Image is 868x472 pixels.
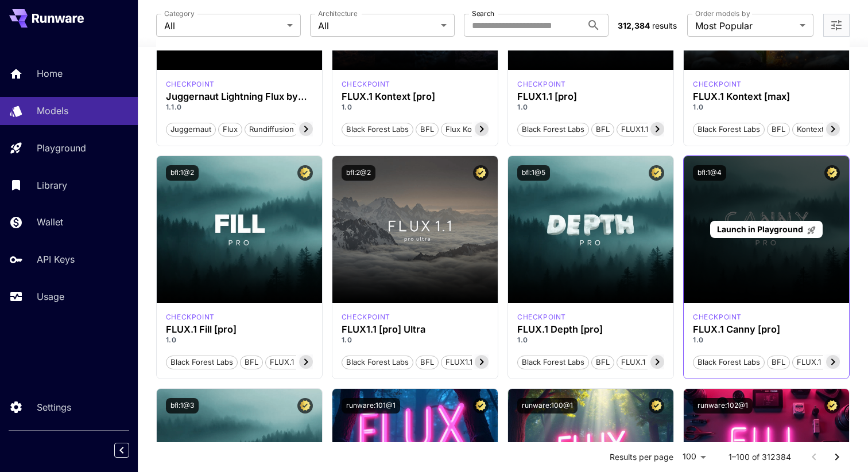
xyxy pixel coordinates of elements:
[693,122,765,136] button: Black Forest Labs
[342,324,489,335] h3: FLUX1.1 [pro] Ultra
[517,354,589,369] button: Black Forest Labs
[610,451,673,463] p: Results per page
[342,312,390,322] div: fluxultra
[693,79,742,89] p: checkpoint
[245,122,299,136] button: rundiffusion
[166,357,237,368] span: Black Forest Labs
[767,354,790,369] button: BFL
[768,357,789,368] span: BFL
[166,335,313,345] p: 1.0
[617,357,693,368] span: FLUX.1 Depth [pro]
[166,165,199,181] button: bfl:1@2
[793,124,828,135] span: Kontext
[342,79,390,89] div: FlUX.1 Kontext [pro]
[416,354,439,369] button: BFL
[166,354,238,369] button: Black Forest Labs
[617,354,693,369] button: FLUX.1 Depth [pro]
[717,224,803,234] span: Launch in Playground
[517,102,664,112] p: 1.0
[342,398,400,414] button: runware:101@1
[342,124,413,135] span: Black Forest Labs
[695,9,750,18] label: Order models by
[472,9,494,18] label: Search
[297,165,313,181] button: Certified Model – Vetted for best performance and includes a commercial license.
[318,19,436,33] span: All
[693,398,753,414] button: runware:102@1
[517,79,566,89] p: checkpoint
[517,398,578,414] button: runware:100@1
[318,9,357,18] label: Architecture
[518,357,588,368] span: Black Forest Labs
[416,357,438,368] span: BFL
[693,312,742,322] div: fluxpro
[37,178,67,192] p: Library
[518,124,588,135] span: Black Forest Labs
[652,21,677,30] span: results
[710,221,822,239] a: Launch in Playground
[218,122,242,136] button: flux
[695,19,795,33] span: Most Popular
[342,312,390,322] p: checkpoint
[824,398,840,414] button: Certified Model – Vetted for best performance and includes a commercial license.
[342,357,413,368] span: Black Forest Labs
[830,18,843,33] button: Open more filters
[342,102,489,112] p: 1.0
[826,446,848,469] button: Go to next page
[693,354,765,369] button: Black Forest Labs
[728,451,791,463] p: 1–100 of 312384
[517,91,664,102] h3: FLUX1.1 [pro]
[441,357,516,368] span: FLUX1.1 [pro] Ultra
[517,79,566,89] div: fluxpro
[37,141,86,155] p: Playground
[166,312,215,322] p: checkpoint
[342,79,390,89] p: checkpoint
[342,91,489,102] h3: FLUX.1 Kontext [pro]
[824,165,840,181] button: Certified Model – Vetted for best performance and includes a commercial license.
[693,91,840,102] h3: FLUX.1 Kontext [max]
[693,102,840,112] p: 1.0
[166,79,215,89] div: FLUX.1 D
[693,357,764,368] span: Black Forest Labs
[592,357,614,368] span: BFL
[166,91,313,102] div: Juggernaut Lightning Flux by RunDiffusion
[37,290,64,303] p: Usage
[517,324,664,335] div: FLUX.1 Depth [pro]
[240,354,263,369] button: BFL
[266,357,330,368] span: FLUX.1 Fill [pro]
[617,122,673,136] button: FLUX1.1 [pro]
[114,443,129,458] button: Collapse sidebar
[37,400,71,414] p: Settings
[473,398,489,414] button: Certified Model – Vetted for best performance and includes a commercial license.
[517,122,589,136] button: Black Forest Labs
[441,354,516,369] button: FLUX1.1 [pro] Ultra
[166,324,313,335] h3: FLUX.1 Fill [pro]
[517,312,566,322] p: checkpoint
[649,398,664,414] button: Certified Model – Vetted for best performance and includes a commercial license.
[265,354,331,369] button: FLUX.1 Fill [pro]
[693,124,764,135] span: Black Forest Labs
[416,122,439,136] button: BFL
[166,122,216,136] button: juggernaut
[342,122,413,136] button: Black Forest Labs
[678,448,710,465] div: 100
[792,122,828,136] button: Kontext
[219,124,242,135] span: flux
[166,102,313,112] p: 1.1.0
[164,19,282,33] span: All
[517,335,664,345] p: 1.0
[693,324,840,335] h3: FLUX.1 Canny [pro]
[617,124,672,135] span: FLUX1.1 [pro]
[693,165,726,181] button: bfl:1@4
[693,79,742,89] div: FlUX.1 Kontext [max]
[592,124,614,135] span: BFL
[37,252,75,266] p: API Keys
[164,9,195,18] label: Category
[37,215,63,229] p: Wallet
[649,165,664,181] button: Certified Model – Vetted for best performance and includes a commercial license.
[767,122,790,136] button: BFL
